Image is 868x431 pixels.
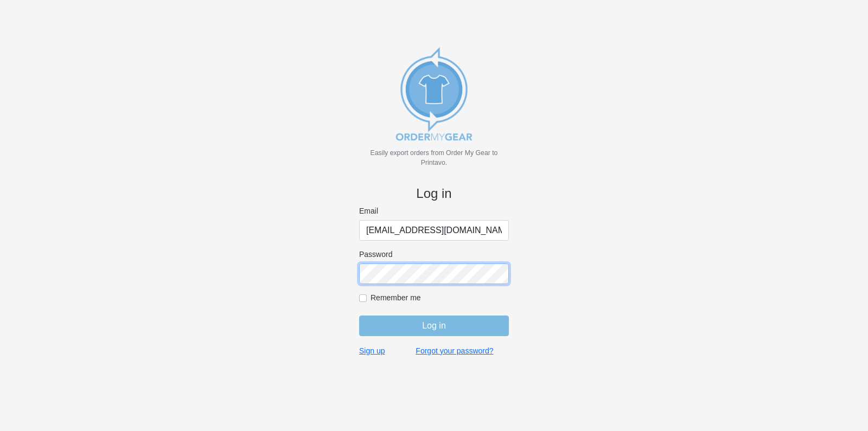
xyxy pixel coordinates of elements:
[359,249,509,259] label: Password
[359,148,509,168] p: Easily export orders from Order My Gear to Printavo.
[359,206,509,216] label: Email
[416,346,493,356] a: Forgot your password?
[371,293,509,303] label: Remember me
[359,346,385,356] a: Sign up
[359,186,509,202] h4: Log in
[359,316,509,336] input: Log in
[380,40,488,148] img: new_omg_export_logo-652582c309f788888370c3373ec495a74b7b3fc93c8838f76510ecd25890bcc4.png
